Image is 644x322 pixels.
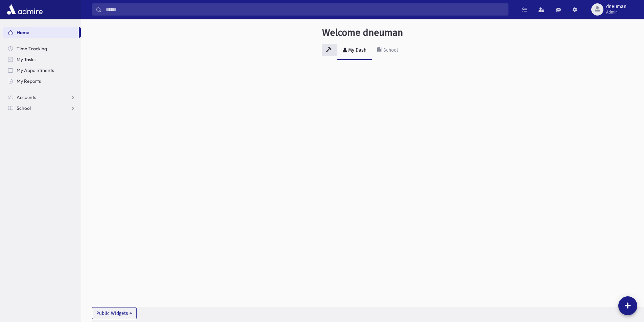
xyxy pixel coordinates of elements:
a: Accounts [3,92,81,103]
a: School [3,103,81,114]
input: Search [102,3,508,16]
h3: Welcome dneuman [322,27,403,39]
span: My Reports [17,78,41,84]
div: School [382,47,398,53]
a: My Tasks [3,54,81,65]
button: Public Widgets [92,307,137,319]
span: Accounts [17,94,36,100]
div: My Dash [347,47,366,53]
span: My Appointments [17,67,54,73]
span: dneuman [606,4,626,9]
a: My Reports [3,76,81,86]
span: School [17,105,31,111]
img: AdmirePro [5,3,44,16]
a: My Dash [337,41,372,60]
a: Time Tracking [3,43,81,54]
span: Admin [606,9,626,15]
span: Home [17,29,29,35]
a: My Appointments [3,65,81,76]
a: School [372,41,403,60]
a: Home [3,27,79,38]
span: Time Tracking [17,46,47,52]
span: My Tasks [17,56,35,63]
